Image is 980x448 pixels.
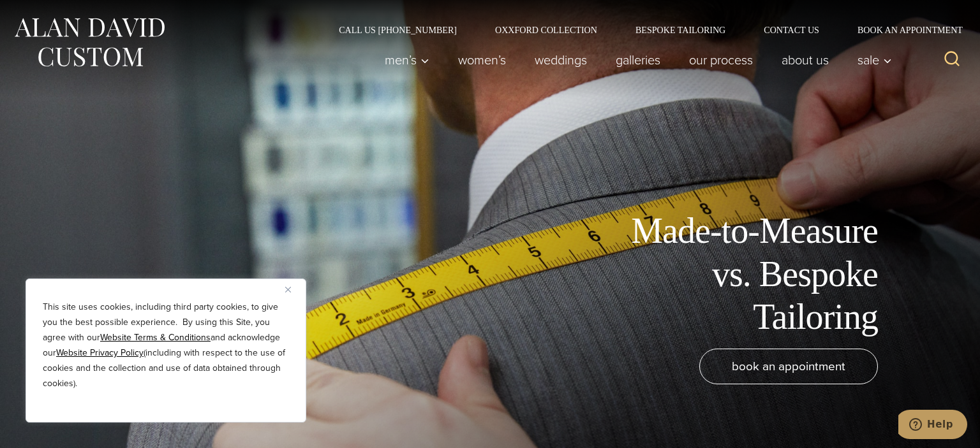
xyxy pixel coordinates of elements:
[937,45,967,75] button: View Search Form
[100,331,211,344] a: Website Terms & Conditions
[898,410,967,442] iframe: Opens a widget where you can chat to one of our agents
[602,47,675,73] a: Galleries
[521,47,602,73] a: weddings
[320,25,476,34] a: Call Us [PHONE_NUMBER]
[371,47,444,73] button: Men’s sub menu toggle
[745,25,838,34] a: Contact Us
[320,25,967,34] nav: Secondary Navigation
[43,300,289,391] p: This site uses cookies, including third party cookies, to give you the best possible experience. ...
[838,25,967,34] a: Book an Appointment
[476,25,616,34] a: Oxxford Collection
[591,210,878,338] h1: Made-to-Measure vs. Bespoke Tailoring
[13,14,166,71] img: Alan David Custom
[285,287,291,293] img: Close
[732,357,845,375] span: book an appointment
[56,346,144,359] a: Website Privacy Policy
[699,349,878,384] a: book an appointment
[675,47,768,73] a: Our Process
[768,47,843,73] a: About Us
[444,47,521,73] a: Women’s
[616,25,745,34] a: Bespoke Tailoring
[371,47,899,73] nav: Primary Navigation
[285,282,301,297] button: Close
[843,47,899,73] button: Sale sub menu toggle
